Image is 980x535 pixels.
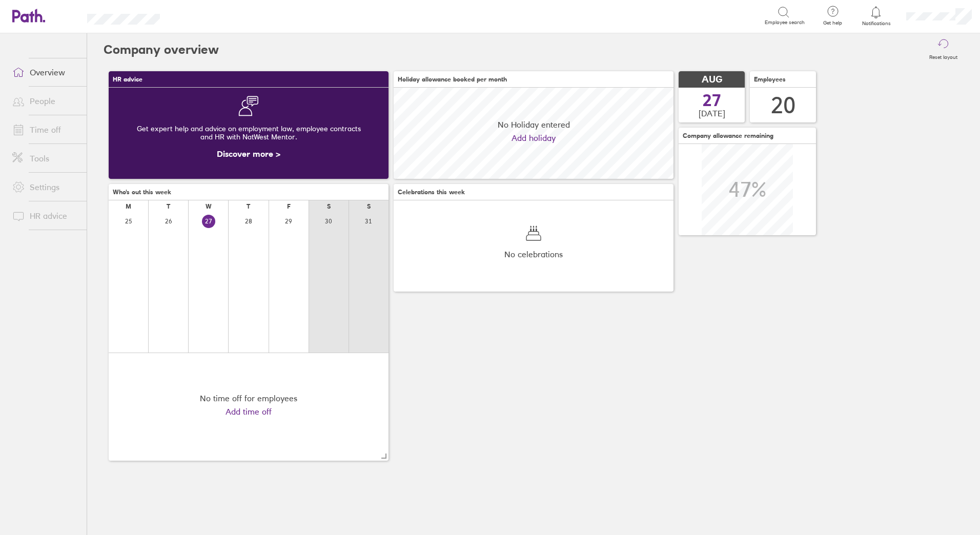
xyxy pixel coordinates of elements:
[703,92,721,109] span: 27
[498,120,570,129] span: No Holiday entered
[398,76,507,83] span: Holiday allowance booked per month
[167,203,170,210] div: T
[126,203,131,210] div: M
[327,203,331,210] div: S
[504,250,563,259] span: No celebrations
[754,76,786,83] span: Employees
[104,33,219,66] h2: Company overview
[4,205,87,226] a: HR advice
[4,177,87,197] a: Settings
[860,20,893,27] span: Notifications
[4,91,87,111] a: People
[4,119,87,140] a: Time off
[247,203,250,210] div: T
[860,5,893,27] a: Notifications
[4,148,87,169] a: Tools
[765,19,805,26] span: Employee search
[226,407,272,416] a: Add time off
[398,189,465,196] span: Celebrations this week
[699,109,725,118] span: [DATE]
[206,203,212,210] div: W
[816,20,849,26] span: Get help
[923,51,964,60] label: Reset layout
[771,92,795,118] div: 20
[702,74,722,85] span: AUG
[217,149,280,159] a: Discover more >
[367,203,371,210] div: S
[923,33,964,66] button: Reset layout
[512,133,556,142] a: Add holiday
[113,76,142,83] span: HR advice
[188,11,214,20] div: Search
[287,203,291,210] div: F
[683,132,773,139] span: Company allowance remaining
[4,62,87,83] a: Overview
[117,116,380,149] div: Get expert help and advice on employment law, employee contracts and HR with NatWest Mentor.
[113,189,171,196] span: Who's out this week
[200,394,297,403] div: No time off for employees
